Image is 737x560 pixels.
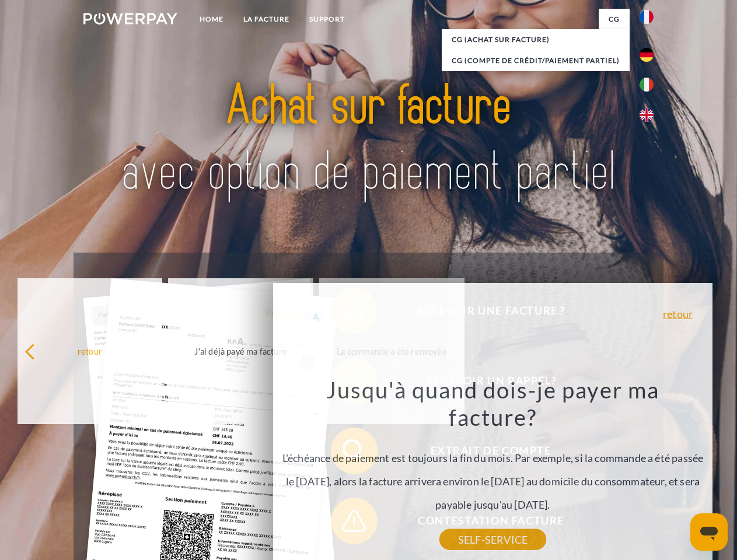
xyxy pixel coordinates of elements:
[599,9,630,30] a: CG
[439,529,546,550] a: SELF-SERVICE
[640,48,654,62] img: de
[640,108,654,122] img: en
[442,29,630,50] a: CG (achat sur facture)
[25,343,156,359] div: retour
[640,10,654,24] img: fr
[690,513,728,551] iframe: Bouton de lancement de la fenêtre de messagerie
[280,376,706,432] h3: Jusqu'à quand dois-je payer ma facture?
[280,376,706,540] div: L'échéance de paiement est toujours la fin du mois. Par exemple, si la commande a été passée le [...
[663,309,693,319] a: retour
[111,56,626,223] img: title-powerpay_fr.svg
[83,13,177,24] img: logo-powerpay-white.svg
[190,9,233,30] a: Home
[233,9,299,30] a: LA FACTURE
[640,78,654,92] img: it
[175,343,306,359] div: J'ai déjà payé ma facture
[299,9,355,30] a: Support
[442,50,630,71] a: CG (Compte de crédit/paiement partiel)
